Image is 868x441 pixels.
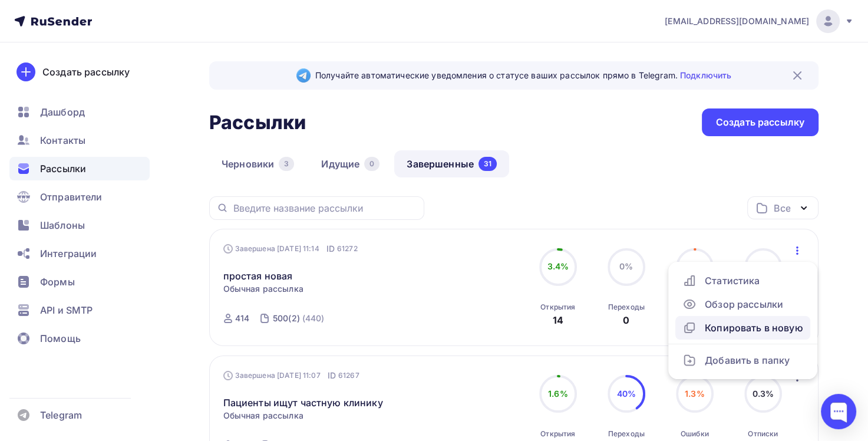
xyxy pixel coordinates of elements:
[337,243,358,255] span: 61272
[223,283,303,295] span: Обычная рассылка
[540,302,575,312] div: Открытия
[608,429,645,439] div: Переходы
[223,269,293,283] a: простая новая
[478,157,497,171] div: 31
[279,157,294,171] div: 3
[40,331,81,345] span: Помощь
[273,312,300,324] div: 500(2)
[553,313,563,327] div: 14
[40,162,86,176] span: Рассылки
[748,429,778,439] div: Отписки
[40,218,85,232] span: Шаблоны
[680,70,731,80] a: Подключить
[315,70,731,81] span: Получайте автоматические уведомления о статусе ваших рассылок прямо в Telegram.
[608,302,645,312] div: Переходы
[9,185,150,209] a: Отправители
[223,410,303,422] span: Обычная рассылка
[619,261,633,271] span: 0%
[9,213,150,237] a: Шаблоны
[233,202,417,215] input: Введите название рассылки
[9,100,150,124] a: Дашборд
[9,270,150,294] a: Формы
[223,243,358,255] div: Завершена [DATE] 11:14
[40,190,103,204] span: Отправители
[752,389,774,399] span: 0.3%
[9,157,150,180] a: Рассылки
[617,389,636,399] span: 40%
[685,389,705,399] span: 1.3%
[716,116,804,129] div: Создать рассылку
[223,396,383,410] a: Пациенты ищут частную клинику
[682,321,803,335] div: Копировать в новую
[747,196,819,219] button: Все
[547,261,569,271] span: 3.4%
[548,389,568,399] span: 1.6%
[40,105,85,119] span: Дашборд
[774,201,790,215] div: Все
[338,370,359,381] span: 61267
[42,65,130,79] div: Создать рассылку
[682,297,803,311] div: Обзор рассылки
[326,243,335,255] span: ID
[309,150,392,177] a: Идущие0
[272,309,326,328] a: 500(2) (440)
[682,274,803,288] div: Статистика
[302,312,325,324] div: (440)
[623,313,629,327] div: 0
[209,111,306,134] h2: Рассылки
[223,370,359,381] div: Завершена [DATE] 11:07
[209,150,306,177] a: Черновики3
[40,408,82,422] span: Telegram
[665,15,809,27] span: [EMAIL_ADDRESS][DOMAIN_NAME]
[665,9,854,33] a: [EMAIL_ADDRESS][DOMAIN_NAME]
[296,68,311,83] img: Telegram
[40,246,97,261] span: Интеграции
[40,133,85,147] span: Контакты
[40,275,75,289] span: Формы
[40,303,93,317] span: API и SMTP
[9,129,150,152] a: Контакты
[681,429,709,439] div: Ошибки
[235,312,249,324] div: 414
[364,157,379,171] div: 0
[394,150,509,177] a: Завершенные31
[682,353,803,367] div: Добавить в папку
[328,370,336,381] span: ID
[540,429,575,439] div: Открытия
